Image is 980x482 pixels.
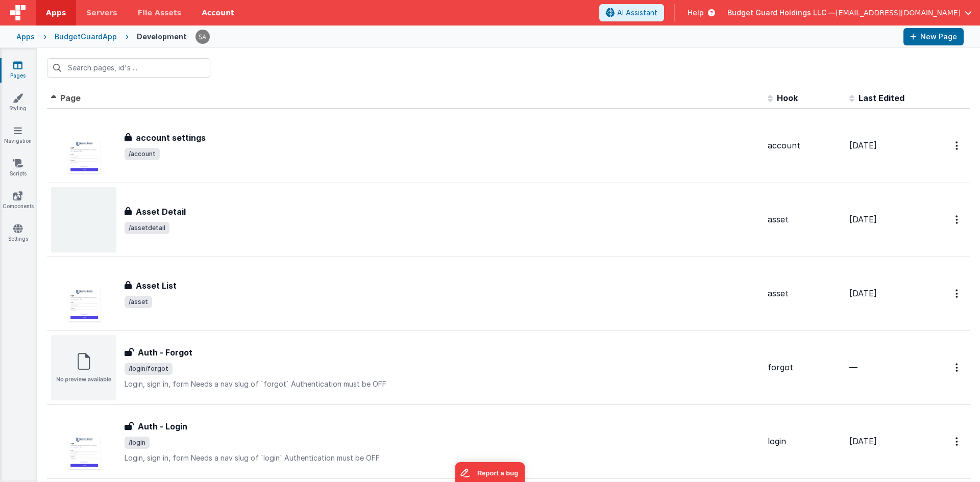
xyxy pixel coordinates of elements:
[86,8,117,18] span: Servers
[137,32,187,42] div: Development
[768,436,841,447] div: login
[125,222,169,234] span: /assetdetail
[849,436,877,446] span: [DATE]
[46,8,66,18] span: Apps
[195,30,210,44] img: 79293985458095ca2ac202dc7eb50dda
[136,206,186,218] h3: Asset Detail
[125,363,173,375] span: /login/forgot
[125,148,160,160] span: /account
[836,8,961,18] span: [EMAIL_ADDRESS][DOMAIN_NAME]
[849,214,877,224] span: [DATE]
[55,32,117,42] div: BudgetGuardApp
[125,453,759,463] p: Login, sign in, form Needs a nav slug of `login` Authentication must be OFF
[136,280,177,292] h3: Asset List
[727,8,836,18] span: Budget Guard Holdings LLC —
[949,283,966,304] button: Options
[777,93,798,103] span: Hook
[617,8,657,18] span: AI Assistant
[949,135,966,156] button: Options
[849,362,857,372] span: —
[60,93,81,103] span: Page
[138,346,192,359] h3: Auth - Forgot
[16,32,35,42] div: Apps
[849,140,877,150] span: [DATE]
[136,132,206,144] h3: account settings
[768,214,841,225] div: asset
[768,140,841,151] div: account
[125,437,150,449] span: /login
[949,357,966,378] button: Options
[599,4,664,21] button: AI Assistant
[768,362,841,373] div: forgot
[859,93,904,103] span: Last Edited
[949,209,966,230] button: Options
[688,8,704,18] span: Help
[849,288,877,298] span: [DATE]
[125,379,759,389] p: Login, sign in, form Needs a nav slug of `forgot` Authentication must be OFF
[47,58,210,78] input: Search pages, id's ...
[727,8,972,18] button: Budget Guard Holdings LLC — [EMAIL_ADDRESS][DOMAIN_NAME]
[138,420,187,433] h3: Auth - Login
[138,8,182,18] span: File Assets
[125,296,152,308] span: /asset
[903,28,964,45] button: New Page
[949,431,966,452] button: Options
[768,288,841,299] div: asset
